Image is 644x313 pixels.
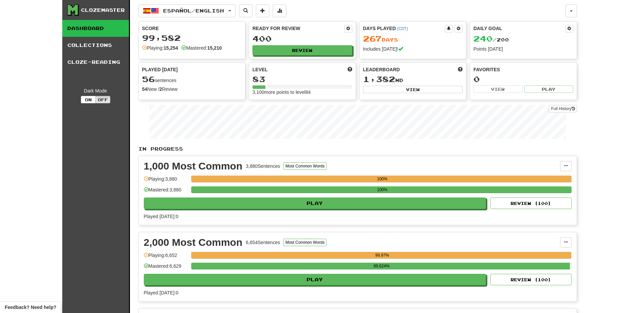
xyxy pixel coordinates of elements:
[363,86,463,93] button: View
[142,75,242,84] div: sentences
[252,66,268,73] span: Level
[144,214,178,219] span: Played [DATE]: 0
[163,8,224,14] span: Español / English
[473,37,509,43] span: / 200
[144,161,243,171] div: 1,000 Most Common
[473,66,573,73] div: Favorites
[458,66,463,73] span: This week in points, UTC
[246,163,280,169] div: 3,880 Sentences
[138,146,577,152] p: In Progress
[363,34,382,43] span: 267
[181,45,222,51] div: Mastered:
[363,34,463,43] div: Day s
[207,45,222,51] strong: 15,210
[252,25,344,32] div: Ready for Review
[283,239,327,246] button: Most Common Words
[142,45,178,51] div: Playing:
[142,25,242,32] div: Score
[348,66,352,73] span: Score more points to level up
[95,96,110,103] button: Off
[142,86,148,92] strong: 54
[193,176,572,182] div: 100%
[193,263,570,269] div: 99.624%
[283,162,327,170] button: Most Common Words
[142,86,242,93] div: New / Review
[252,75,352,83] div: 83
[163,45,178,51] strong: 15,254
[5,304,56,311] span: Open feedback widget
[81,96,96,103] button: On
[473,25,565,32] div: Daily Goal
[144,263,188,274] div: Mastered: 6,629
[473,75,573,83] div: 0
[473,85,523,93] button: View
[490,198,572,209] button: Review (100)
[473,46,573,52] div: Points [DATE]
[142,74,155,84] span: 56
[473,34,493,43] span: 240
[62,20,129,37] a: Dashboard
[252,34,352,43] div: 400
[138,4,236,17] button: Español/English
[193,186,572,193] div: 100%
[252,45,352,55] button: Review
[67,87,124,94] div: Dark Mode
[246,239,280,246] div: 6,654 Sentences
[363,74,395,84] span: 1,382
[256,4,269,17] button: Add sentence to collection
[490,274,572,285] button: Review (100)
[62,54,129,71] a: Cloze-Reading
[363,66,400,73] span: Leaderboard
[397,26,408,31] a: (CDT)
[142,34,242,42] div: 99,582
[524,85,573,93] button: Play
[273,4,286,17] button: More stats
[159,86,162,92] strong: 2
[144,252,188,263] div: Playing: 6,652
[142,66,178,73] span: Played [DATE]
[549,105,577,112] a: Full History
[144,274,486,285] button: Play
[363,75,463,84] div: nd
[144,237,243,247] div: 2,000 Most Common
[239,4,252,17] button: Search sentences
[62,37,129,54] a: Collections
[144,176,188,187] div: Playing: 3,880
[81,7,125,14] div: Clozemaster
[144,290,178,295] span: Played [DATE]: 0
[363,46,463,52] div: Includes [DATE]!
[252,89,352,96] div: 3,100 more points to level 84
[193,252,571,259] div: 99.97%
[144,186,188,198] div: Mastered: 3,880
[363,25,445,32] div: Days Played
[144,198,486,209] button: Play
